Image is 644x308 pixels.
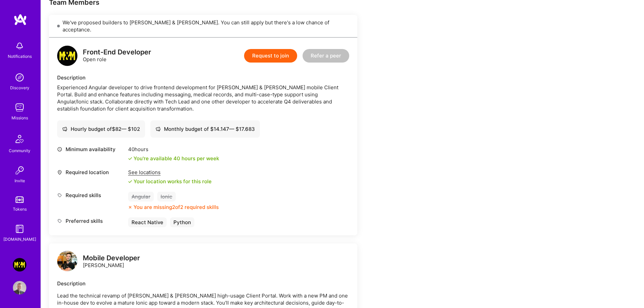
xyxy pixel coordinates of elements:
div: Required skills [57,192,125,199]
div: Open role [83,49,151,63]
div: Ionic [157,192,176,202]
div: Experienced Angular developer to drive frontend development for [PERSON_NAME] & [PERSON_NAME] mob... [57,84,349,112]
img: tokens [16,196,24,203]
img: discovery [13,71,26,84]
div: Community [9,147,30,154]
button: Request to join [244,49,297,63]
img: logo [14,14,27,26]
div: React Native [128,217,167,227]
div: Your location works for this role [128,178,212,185]
div: Description [57,74,349,81]
img: User Avatar [13,281,26,294]
img: Morgan & Morgan: Client Portal [13,258,26,271]
div: Preferred skills [57,217,125,224]
img: Community [11,131,28,147]
a: User Avatar [11,281,28,294]
img: teamwork [13,101,26,114]
img: logo [57,46,77,66]
a: logo [57,251,77,273]
div: Discovery [10,84,29,91]
i: icon Location [57,170,62,175]
i: icon Tag [57,218,62,223]
div: Python [170,217,194,227]
div: 40 hours [128,146,219,153]
div: Minimum availability [57,146,125,153]
img: bell [13,39,26,53]
img: guide book [13,222,26,236]
img: Invite [13,164,26,177]
i: icon Cash [156,126,161,132]
div: Angular [128,192,154,202]
div: Notifications [8,53,32,60]
div: We've proposed builders to [PERSON_NAME] & [PERSON_NAME]. You can still apply but there's a low c... [49,15,357,38]
img: logo [57,251,77,271]
div: See locations [128,169,212,176]
div: Hourly budget of $ 82 — $ 102 [62,125,140,133]
i: icon Check [128,180,132,184]
div: Missions [11,114,28,121]
i: icon Cash [62,126,67,132]
div: [DOMAIN_NAME] [3,236,36,243]
div: Tokens [13,206,27,213]
div: [PERSON_NAME] [83,255,140,269]
i: icon Clock [57,147,62,152]
div: Monthly budget of $ 14.147 — $ 17.683 [156,125,255,133]
div: You're available 40 hours per week [128,155,219,162]
div: Invite [15,177,25,184]
div: Required location [57,169,125,176]
div: Description [57,280,349,287]
i: icon CloseOrange [128,205,132,209]
div: Front-End Developer [83,49,151,56]
div: Mobile Developer [83,255,140,262]
i: icon Check [128,157,132,161]
button: Refer a peer [303,49,349,63]
div: You are missing 2 of 2 required skills [134,204,219,211]
i: icon Tag [57,193,62,198]
a: Morgan & Morgan: Client Portal [11,258,28,271]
